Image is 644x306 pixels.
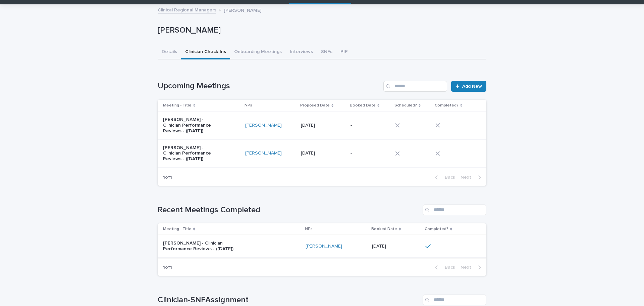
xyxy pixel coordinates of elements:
[351,149,353,156] p: -
[224,6,261,13] p: [PERSON_NAME]
[383,81,447,92] input: Search
[158,45,181,59] button: Details
[158,26,484,35] p: [PERSON_NAME]
[306,244,342,249] a: [PERSON_NAME]
[181,45,230,59] button: Clinician Check-Ins
[286,45,317,59] button: Interviews
[441,175,455,180] span: Back
[245,150,282,156] a: [PERSON_NAME]
[158,169,177,186] p: 1 of 1
[371,225,397,233] p: Booked Date
[163,241,247,252] p: [PERSON_NAME] - Clinician Performance Reviews - ([DATE])
[158,112,486,139] tr: [PERSON_NAME] - Clinician Performance Reviews - ([DATE])[PERSON_NAME] [DATE][DATE] --
[458,174,486,180] button: Next
[425,225,448,233] p: Completed?
[163,102,192,109] p: Meeting - Title
[350,102,376,109] p: Booked Date
[230,45,286,59] button: Onboarding Meetings
[245,102,252,109] p: NPs
[430,174,458,180] button: Back
[317,45,336,59] button: SNFs
[461,265,475,270] span: Next
[163,117,219,134] p: [PERSON_NAME] - Clinician Performance Reviews - ([DATE])
[301,149,316,156] p: [DATE]
[435,102,459,109] p: Completed?
[336,45,352,59] button: PIP
[245,123,282,128] a: [PERSON_NAME]
[158,205,420,215] h1: Recent Meetings Completed
[441,265,455,270] span: Back
[300,102,330,109] p: Proposed Date
[462,84,482,89] span: Add New
[430,264,458,270] button: Back
[163,145,219,162] p: [PERSON_NAME] - Clinician Performance Reviews - ([DATE])
[301,121,316,128] p: [DATE]
[423,205,486,215] input: Search
[372,242,387,249] p: [DATE]
[305,225,313,233] p: NPs
[158,259,177,276] p: 1 of 1
[351,121,353,128] p: -
[158,235,486,258] tr: [PERSON_NAME] - Clinician Performance Reviews - ([DATE])[PERSON_NAME] [DATE][DATE]
[158,6,216,13] a: Clinical Regional Managers
[451,81,486,92] a: Add New
[458,264,486,270] button: Next
[461,175,475,180] span: Next
[394,102,417,109] p: Scheduled?
[163,225,192,233] p: Meeting - Title
[158,81,381,91] h1: Upcoming Meetings
[158,139,486,167] tr: [PERSON_NAME] - Clinician Performance Reviews - ([DATE])[PERSON_NAME] [DATE][DATE] --
[423,295,486,305] input: Search
[158,295,420,305] h1: Clinician-SNFAssignment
